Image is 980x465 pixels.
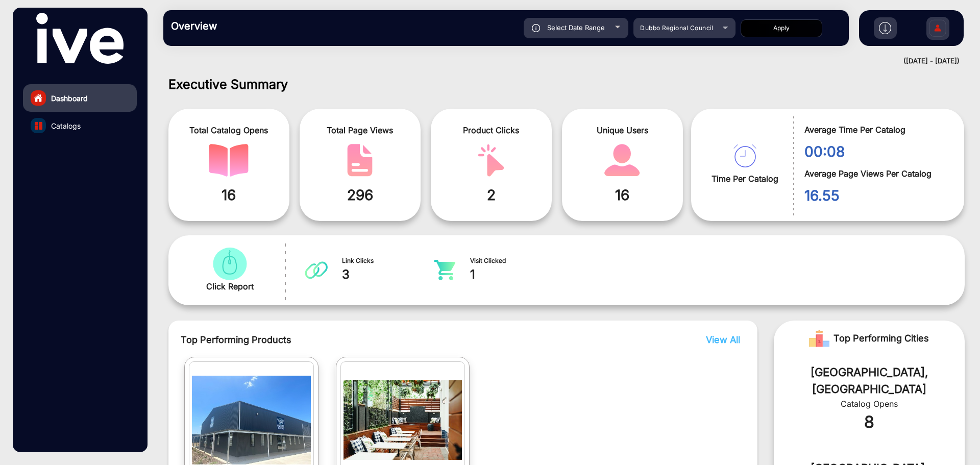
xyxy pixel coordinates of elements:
[741,19,822,37] button: Apply
[342,256,434,265] span: Link Clicks
[879,22,891,34] img: h2download.svg
[35,122,42,130] img: catalog
[307,124,413,136] span: Total Page Views
[927,12,948,47] img: Sign%20Up.svg
[23,84,137,112] a: Dashboard
[210,248,250,280] img: catalog
[181,333,611,347] span: Top Performing Products
[171,20,314,32] h3: Overview
[834,328,929,349] span: Top Performing Cities
[433,260,456,280] img: catalog
[23,112,137,139] a: Catalogs
[305,260,328,280] img: catalog
[703,333,738,347] button: View All
[51,93,88,104] span: Dashboard
[789,410,949,434] div: 8
[438,184,544,206] span: 2
[209,144,249,177] img: catalog
[706,334,740,345] span: View All
[733,144,756,167] img: catalog
[789,398,949,410] div: Catalog Opens
[176,184,282,206] span: 16
[36,13,123,64] img: vmg-logo
[804,167,949,180] span: Average Page Views Per Catalog
[547,23,605,32] span: Select Date Range
[51,120,81,131] span: Catalogs
[471,144,511,177] img: catalog
[153,56,960,66] div: ([DATE] - [DATE])
[809,328,829,349] img: Rank image
[168,77,965,92] h1: Executive Summary
[34,93,43,103] img: home
[470,256,562,265] span: Visit Clicked
[804,185,949,206] span: 16.55
[176,124,282,136] span: Total Catalog Opens
[342,265,434,284] span: 3
[438,124,544,136] span: Product Clicks
[602,144,642,177] img: catalog
[470,265,562,284] span: 1
[804,124,949,136] span: Average Time Per Catalog
[570,124,675,136] span: Unique Users
[570,184,675,206] span: 16
[804,141,949,162] span: 00:08
[532,24,541,32] img: icon
[340,144,380,177] img: catalog
[789,364,949,398] div: [GEOGRAPHIC_DATA], [GEOGRAPHIC_DATA]
[307,184,413,206] span: 296
[640,24,713,32] span: Dubbo Regional Council
[206,280,254,292] span: Click Report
